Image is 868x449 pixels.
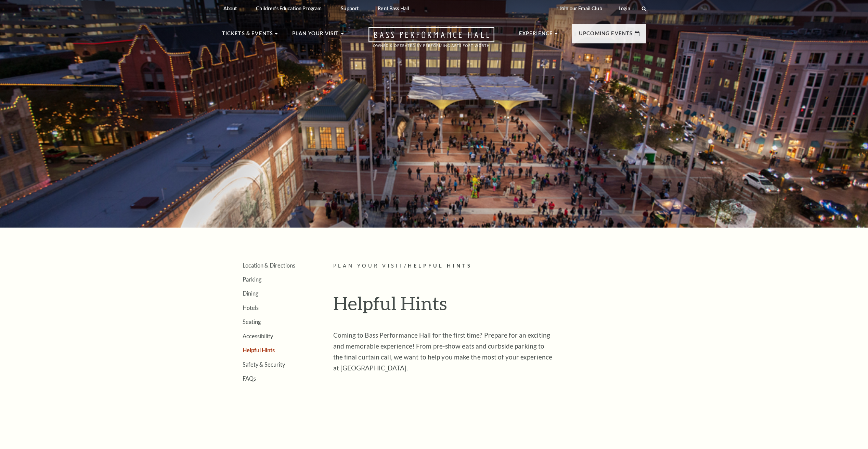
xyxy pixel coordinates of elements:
[333,262,646,270] p: /
[243,318,261,325] a: Seating
[519,29,553,42] p: Experience
[243,304,259,311] a: Hotels
[243,290,258,297] a: Dining
[243,262,295,269] a: Location & Directions
[223,5,237,11] p: About
[243,361,285,368] a: Safety & Security
[333,263,404,269] span: Plan Your Visit
[222,29,273,42] p: Tickets & Events
[333,292,646,320] h1: Helpful Hints
[333,330,556,373] p: Coming to Bass Performance Hall for the first time? Prepare for an exciting and memorable experie...
[292,29,339,42] p: Plan Your Visit
[408,263,472,269] span: Helpful Hints
[341,5,359,11] p: Support
[243,333,273,339] a: Accessibility
[378,5,409,11] p: Rent Bass Hall
[243,375,256,382] a: FAQs
[243,347,275,353] a: Helpful Hints
[256,5,322,11] p: Children's Education Program
[579,29,633,42] p: Upcoming Events
[243,276,261,283] a: Parking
